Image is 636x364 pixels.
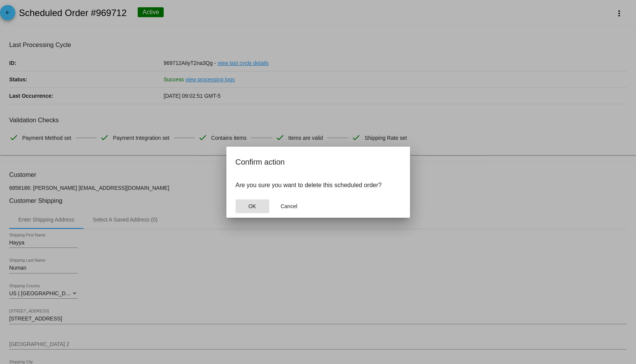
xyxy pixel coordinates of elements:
[236,156,401,168] h2: Confirm action
[281,203,298,209] span: Cancel
[236,199,269,213] button: Close dialog
[248,203,256,209] span: OK
[272,199,306,213] button: Close dialog
[236,182,401,189] p: Are you sure you want to delete this scheduled order?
